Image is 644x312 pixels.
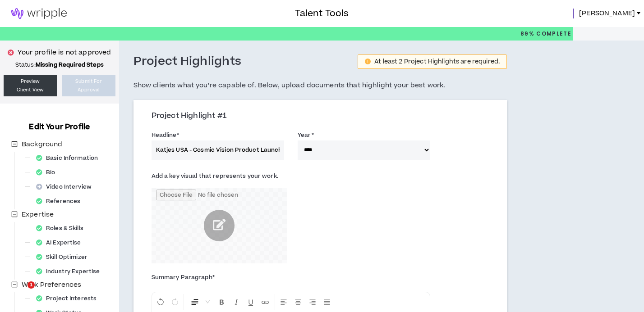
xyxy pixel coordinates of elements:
button: Right Align [306,294,319,310]
strong: Missing Required Steps [36,61,104,69]
span: Work Preferences [20,280,83,290]
label: Add a key visual that represents your work. [152,169,278,183]
button: Left Align [277,294,290,310]
button: Submit ForApproval [62,75,115,96]
span: Background [22,140,62,149]
div: Skill Optimizer [32,251,97,263]
button: Format Bold [215,294,229,310]
span: Complete [534,30,571,38]
p: 89% [520,27,571,41]
div: Industry Expertise [32,265,109,278]
button: Redo [168,294,182,310]
div: Video Interview [32,181,101,193]
label: Year [298,128,314,142]
h3: Edit Your Profile [25,122,93,132]
p: Your profile is not approved [18,48,111,58]
span: [PERSON_NAME] [579,9,635,18]
h3: Project Highlights [133,54,242,69]
div: References [32,195,89,208]
span: Expertise [22,210,54,219]
button: Justify Align [320,294,334,310]
h3: Talent Tools [295,7,349,20]
h5: Show clients what you’re capable of. Below, upload documents that highlight your best work. [133,80,507,91]
span: minus-square [11,141,18,147]
div: Project Interests [32,292,106,305]
input: Case Study Headline [152,140,284,160]
span: Work Preferences [22,280,81,289]
p: Status: [4,61,115,68]
span: minus-square [11,211,18,217]
button: Undo [154,294,167,310]
button: Format Underline [244,294,258,310]
span: 1 [28,281,35,289]
button: Center Align [291,294,305,310]
div: Bio [32,166,64,179]
span: Expertise [20,209,55,220]
div: AI Expertise [32,236,90,249]
a: PreviewClient View [4,75,57,96]
label: Summary Paragraph [152,270,215,285]
span: Background [20,139,64,150]
div: Basic Information [32,152,107,164]
label: Headline [152,128,179,142]
span: exclamation-circle [365,59,371,64]
h3: Project Highlight #1 [152,111,496,121]
div: Roles & Skills [32,222,92,235]
button: Format Italics [230,294,243,310]
iframe: Intercom live chat [9,281,31,303]
button: Insert Link [258,294,272,310]
div: At least 2 Project Highlights are required. [374,59,500,65]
